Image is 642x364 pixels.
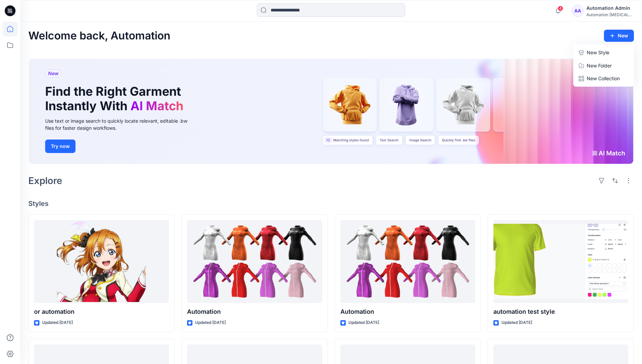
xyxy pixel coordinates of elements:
button: New [604,30,634,42]
h2: Welcome back, Automation [28,30,171,42]
p: Automation [187,307,322,316]
p: Updated [DATE] [195,319,226,326]
p: Updated [DATE] [42,319,73,326]
span: 4 [558,6,563,11]
div: Use text or image search to quickly locate relevant, editable .bw files for faster design workflows. [45,117,197,131]
p: or automation [34,307,169,316]
h4: Styles [28,200,634,208]
a: New Style [575,46,633,59]
a: Automation [187,220,322,303]
p: New Folder [587,62,612,69]
h1: Find the Right Garment Instantly With [45,84,187,113]
span: AI Match [130,98,183,113]
p: New Style [587,49,609,57]
button: Try now [45,140,75,153]
p: Updated [DATE] [501,319,532,326]
div: AA [572,5,584,17]
a: automation test style [493,220,628,303]
a: or automation [34,220,169,303]
p: automation test style [493,307,628,316]
div: Automation Admin [586,4,634,12]
span: New [48,69,59,78]
p: Automation [340,307,475,316]
h2: Explore [28,175,62,186]
div: Automation [MEDICAL_DATA]... [586,12,634,17]
a: Automation [340,220,475,303]
p: New Collection [587,74,620,83]
p: Updated [DATE] [348,319,379,326]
